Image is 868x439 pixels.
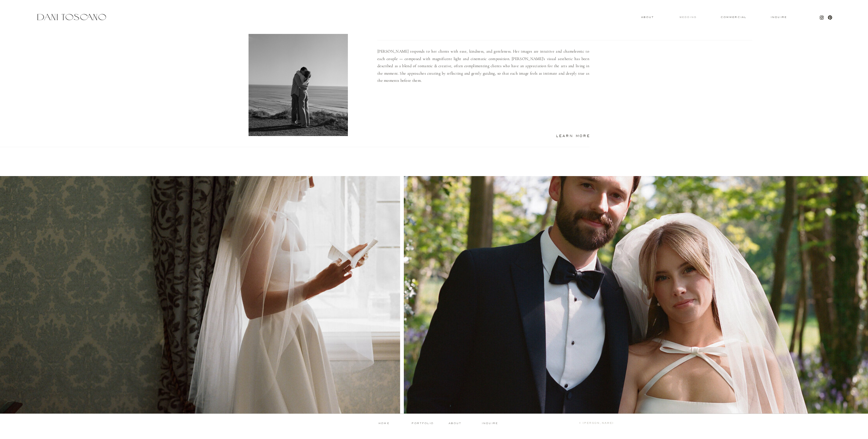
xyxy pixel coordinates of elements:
[677,16,699,18] a: wedding
[579,421,614,424] b: © [PERSON_NAME]
[406,422,439,425] a: portfolio
[718,16,749,19] a: commercial
[367,422,401,425] a: home
[377,48,589,123] p: [PERSON_NAME] responds to her clients with ease, kindness, and gentleness. Her images are intuiti...
[449,422,467,425] a: about
[531,134,590,138] a: Learn More
[540,422,614,425] a: © [PERSON_NAME]
[377,27,545,33] h3: Leading with warmth,
[479,422,501,425] a: inquire
[768,16,790,19] a: Inquire
[640,16,655,18] a: About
